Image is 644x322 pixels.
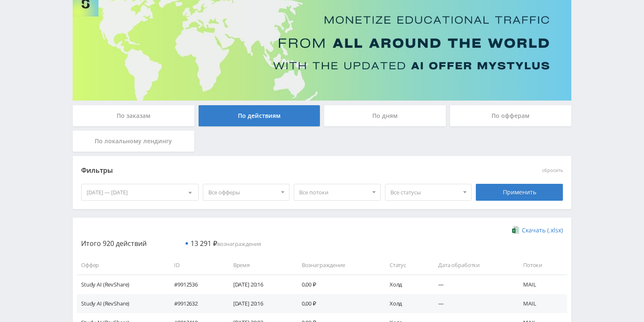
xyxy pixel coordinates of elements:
td: 0,00 ₽ [293,294,381,313]
td: #9912536 [166,275,225,294]
div: По офферам [450,105,572,126]
div: Применить [476,184,563,201]
td: Холд [381,294,430,313]
td: Вознаграждение [293,256,381,275]
span: Все потоки [299,184,368,200]
span: Все статусы [390,184,459,200]
td: Оффер [77,256,166,275]
td: ID [166,256,225,275]
td: — [430,275,515,294]
span: Все офферы [208,184,277,200]
div: По локальному лендингу [73,131,194,152]
td: MAIL [515,294,567,313]
td: Study AI (RevShare) [77,294,166,313]
td: Дата обработки [430,256,515,275]
a: Скачать (.xlsx) [512,226,563,235]
div: Фильтры [81,164,442,177]
span: вознаграждения [191,240,261,248]
td: — [430,294,515,313]
span: 13 291 ₽ [191,239,217,248]
td: Study AI (RevShare) [77,275,166,294]
td: [DATE] 20:16 [225,294,293,313]
div: По заказам [73,105,194,126]
td: Время [225,256,293,275]
td: Потоки [515,256,567,275]
td: #9912632 [166,294,225,313]
td: 0,00 ₽ [293,275,381,294]
div: По дням [324,105,446,126]
div: По действиям [199,105,320,126]
td: [DATE] 20:16 [225,275,293,294]
span: Итого 920 действий [81,239,147,248]
span: Скачать (.xlsx) [522,227,563,234]
img: xlsx [512,226,519,234]
div: [DATE] — [DATE] [82,184,198,200]
td: MAIL [515,275,567,294]
td: Статус [381,256,430,275]
td: Холд [381,275,430,294]
button: сбросить [542,168,563,173]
